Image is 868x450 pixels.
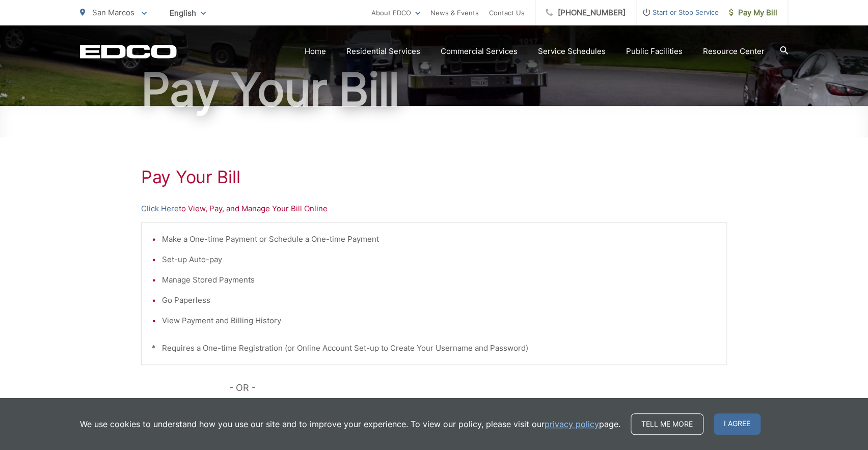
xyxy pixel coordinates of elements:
a: Click Here [141,203,179,215]
h1: Pay Your Bill [141,167,727,187]
li: Go Paperless [162,294,716,306]
a: Contact Us [489,7,525,19]
a: privacy policy [545,418,599,430]
p: - OR - [229,380,727,396]
li: Make a One-time Payment or Schedule a One-time Payment [162,233,716,245]
p: We use cookies to understand how you use our site and to improve your experience. To view our pol... [80,418,620,430]
li: Set-up Auto-pay [162,254,716,266]
a: About EDCO [371,7,420,19]
a: Public Facilities [626,45,683,58]
li: Manage Stored Payments [162,274,716,286]
li: View Payment and Billing History [162,315,716,327]
a: EDCD logo. Return to the homepage. [80,44,177,59]
span: I agree [714,413,761,435]
a: Home [305,45,326,58]
span: Pay My Bill [729,7,777,19]
a: Service Schedules [538,45,606,58]
a: Commercial Services [441,45,518,58]
span: English [162,4,213,22]
a: Residential Services [346,45,420,58]
h1: Pay Your Bill [80,64,788,115]
p: * Requires a One-time Registration (or Online Account Set-up to Create Your Username and Password) [152,342,716,354]
span: San Marcos [92,8,134,17]
p: to View, Pay, and Manage Your Bill Online [141,203,727,215]
a: Resource Center [703,45,765,58]
a: Tell me more [631,413,703,435]
a: News & Events [430,7,479,19]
